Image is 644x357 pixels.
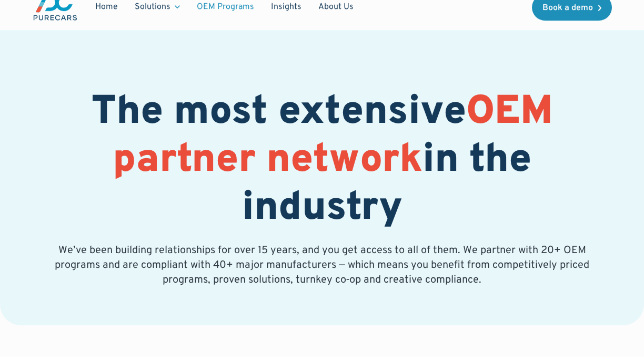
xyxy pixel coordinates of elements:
p: We’ve been building relationships for over 15 years, and you get access to all of them. We partne... [53,243,591,287]
h1: The most extensive in the industry [32,89,612,234]
div: Book a demo [542,4,593,12]
span: OEM partner network [113,88,553,186]
div: Solutions [135,1,170,13]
